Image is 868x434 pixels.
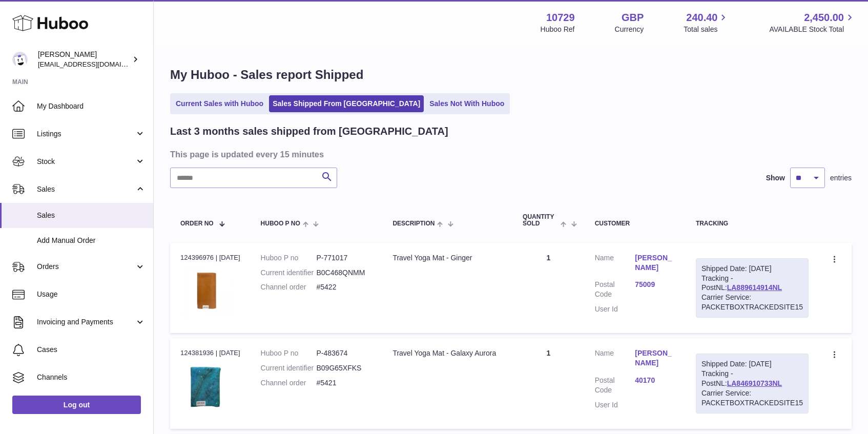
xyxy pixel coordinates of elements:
img: hello@mikkoa.com [12,52,28,67]
h1: My Huboo - Sales report Shipped [170,67,852,83]
dt: Name [595,348,635,370]
dt: Huboo P no [261,253,317,263]
div: Travel Yoga Mat - Ginger [392,253,502,263]
div: Currency [615,25,644,34]
div: Shipped Date: [DATE] [701,264,803,274]
span: Order No [180,220,214,227]
span: Usage [37,290,146,299]
span: 240.40 [686,11,717,25]
span: 2,450.00 [804,11,844,25]
strong: GBP [622,11,644,25]
img: 1660799191.png [180,361,232,412]
a: 40170 [635,376,675,385]
td: 1 [512,338,585,428]
span: Quantity Sold [523,214,558,227]
span: Channels [37,373,146,382]
dt: Current identifier [261,363,317,373]
span: [EMAIL_ADDRESS][DOMAIN_NAME] [38,60,151,68]
a: 75009 [635,280,675,290]
a: LA889614914NL [727,283,782,292]
span: entries [830,173,852,183]
span: Description [392,220,435,227]
span: Add Manual Order [37,236,146,245]
label: Show [766,173,785,183]
dd: #5422 [317,282,373,292]
a: Log out [12,396,141,414]
img: 107291683637049.jpg [180,265,232,317]
div: Tracking [696,220,809,227]
span: Stock [37,157,135,167]
a: Current Sales with Huboo [172,95,267,112]
a: LA846910733NL [727,379,782,387]
span: Cases [37,345,146,355]
span: Sales [37,211,146,220]
dt: User Id [595,400,635,410]
dt: Channel order [261,282,317,292]
div: Customer [595,220,675,227]
h3: This page is updated every 15 minutes [170,149,849,160]
span: AVAILABLE Stock Total [769,25,856,34]
span: Listings [37,129,135,139]
dt: Name [595,253,635,275]
span: Total sales [684,25,729,34]
dd: P-483674 [317,348,373,358]
dd: P-771017 [317,253,373,263]
div: 124381936 | [DATE] [180,348,240,358]
a: Sales Not With Huboo [426,95,508,112]
dt: Current identifier [261,268,317,278]
span: Invoicing and Payments [37,317,135,327]
div: Carrier Service: PACKETBOXTRACKEDSITE15 [701,388,803,408]
td: 1 [512,243,585,333]
dd: B09G65XFKS [317,363,373,373]
a: Sales Shipped From [GEOGRAPHIC_DATA] [269,95,424,112]
dt: Postal Code [595,280,635,299]
div: 124396976 | [DATE] [180,253,240,262]
a: 240.40 Total sales [684,11,729,34]
a: [PERSON_NAME] [635,253,675,273]
div: [PERSON_NAME] [38,50,130,69]
dd: B0C468QNMM [317,268,373,278]
dt: Huboo P no [261,348,317,358]
div: Huboo Ref [541,25,575,34]
div: Tracking - PostNL: [696,258,809,318]
div: Shipped Date: [DATE] [701,359,803,369]
dd: #5421 [317,378,373,388]
a: 2,450.00 AVAILABLE Stock Total [769,11,856,34]
div: Carrier Service: PACKETBOXTRACKEDSITE15 [701,293,803,312]
dt: Channel order [261,378,317,388]
strong: 10729 [546,11,575,25]
div: Travel Yoga Mat - Galaxy Aurora [392,348,502,358]
a: [PERSON_NAME] [635,348,675,368]
span: My Dashboard [37,101,146,111]
dt: User Id [595,304,635,314]
span: Orders [37,262,135,272]
div: Tracking - PostNL: [696,354,809,413]
span: Huboo P no [261,220,300,227]
h2: Last 3 months sales shipped from [GEOGRAPHIC_DATA] [170,125,448,138]
span: Sales [37,184,135,194]
dt: Postal Code [595,376,635,395]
